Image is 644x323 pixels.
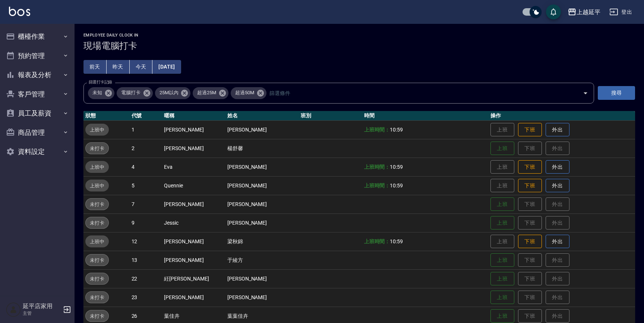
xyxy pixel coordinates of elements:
[225,213,299,232] td: [PERSON_NAME]
[225,120,299,139] td: [PERSON_NAME]
[3,46,72,66] button: 預約管理
[155,89,183,96] span: 25M以內
[162,232,225,251] td: [PERSON_NAME]
[162,251,225,269] td: [PERSON_NAME]
[225,176,299,195] td: [PERSON_NAME]
[3,123,72,142] button: 商品管理
[23,303,61,310] h5: 延平店家用
[490,142,514,155] button: 上班
[546,160,569,174] button: 外出
[152,60,181,74] button: [DATE]
[390,238,403,244] span: 10:59
[86,200,108,208] span: 未打卡
[231,87,266,99] div: 超過50M
[86,145,108,152] span: 未打卡
[225,232,299,251] td: 梁秋錦
[299,111,362,121] th: 班別
[9,7,30,16] img: Logo
[193,87,228,99] div: 超過25M
[130,251,162,269] td: 13
[518,235,542,248] button: 下班
[268,86,570,99] input: 篩選條件
[83,33,635,38] h2: Employee Daily Clock In
[130,288,162,307] td: 23
[130,176,162,195] td: 5
[3,27,72,46] button: 櫃檯作業
[193,89,221,96] span: 超過25M
[85,238,109,246] span: 上班中
[364,164,390,170] b: 上班時間：
[606,5,635,19] button: 登出
[86,275,108,283] span: 未打卡
[225,251,299,269] td: 于綾方
[86,294,108,301] span: 未打卡
[88,89,107,96] span: 未知
[598,86,635,100] button: 搜尋
[162,120,225,139] td: [PERSON_NAME]
[107,60,130,74] button: 昨天
[83,60,107,74] button: 前天
[225,139,299,158] td: 楊舒馨
[225,195,299,213] td: [PERSON_NAME]
[85,182,109,190] span: 上班中
[162,288,225,307] td: [PERSON_NAME]
[489,111,635,121] th: 操作
[225,269,299,288] td: [PERSON_NAME]
[546,123,569,137] button: 外出
[390,127,403,133] span: 10:59
[83,41,635,51] h3: 現場電腦打卡
[88,87,114,99] div: 未知
[3,85,72,104] button: 客戶管理
[86,256,108,264] span: 未打卡
[364,238,390,244] b: 上班時間：
[565,4,603,20] button: 上越延平
[518,123,542,137] button: 下班
[162,158,225,176] td: Eva
[390,164,403,170] span: 10:59
[130,120,162,139] td: 1
[130,158,162,176] td: 4
[162,176,225,195] td: Quennie
[89,79,112,85] label: 篩選打卡記錄
[490,197,514,211] button: 上班
[580,87,591,99] button: Open
[130,269,162,288] td: 22
[130,195,162,213] td: 7
[23,310,61,317] p: 主管
[225,288,299,307] td: [PERSON_NAME]
[546,4,561,19] button: save
[155,87,191,99] div: 25M以內
[3,65,72,85] button: 報表及分析
[364,127,390,133] b: 上班時間：
[86,219,108,227] span: 未打卡
[130,60,153,74] button: 今天
[546,179,569,193] button: 外出
[162,213,225,232] td: Jessic
[162,139,225,158] td: [PERSON_NAME]
[85,163,109,171] span: 上班中
[490,216,514,230] button: 上班
[3,142,72,161] button: 資料設定
[577,7,600,17] div: 上越延平
[162,269,225,288] td: 紝[PERSON_NAME]
[130,139,162,158] td: 2
[364,183,390,189] b: 上班時間：
[6,302,21,317] img: Person
[490,291,514,304] button: 上班
[162,195,225,213] td: [PERSON_NAME]
[490,272,514,286] button: 上班
[162,111,225,121] th: 暱稱
[85,126,109,134] span: 上班中
[130,111,162,121] th: 代號
[490,253,514,267] button: 上班
[86,312,108,320] span: 未打卡
[83,111,130,121] th: 狀態
[225,158,299,176] td: [PERSON_NAME]
[518,160,542,174] button: 下班
[546,235,569,248] button: 外出
[518,179,542,193] button: 下班
[130,232,162,251] td: 12
[490,309,514,323] button: 上班
[390,183,403,189] span: 10:59
[130,213,162,232] td: 9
